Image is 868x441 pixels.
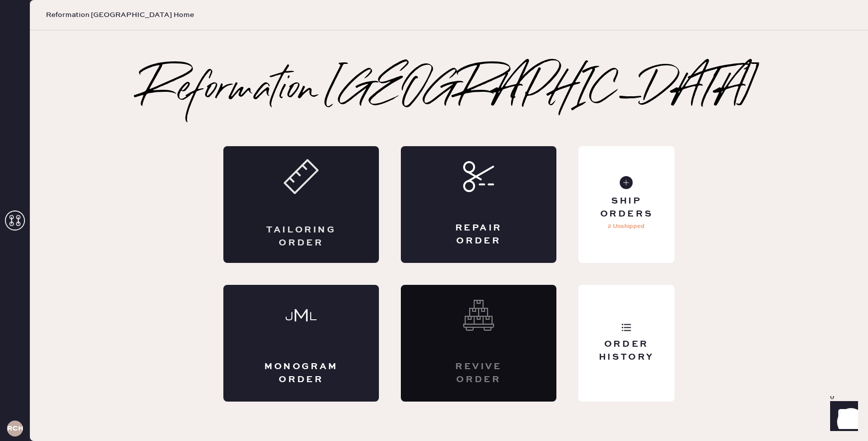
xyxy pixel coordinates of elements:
p: 2 Unshipped [608,220,645,232]
div: Repair Order [441,222,517,247]
div: Revive order [441,361,517,386]
div: Ship Orders [586,195,667,220]
h2: Reformation [GEOGRAPHIC_DATA] [141,70,757,110]
div: Tailoring Order [263,224,339,249]
div: Order History [586,338,667,363]
div: Interested? Contact us at care@hemster.co [401,285,556,402]
span: Reformation [GEOGRAPHIC_DATA] Home [46,10,194,20]
iframe: Front Chat [821,396,864,439]
div: Monogram Order [263,361,339,386]
h3: RCHA [7,425,23,432]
